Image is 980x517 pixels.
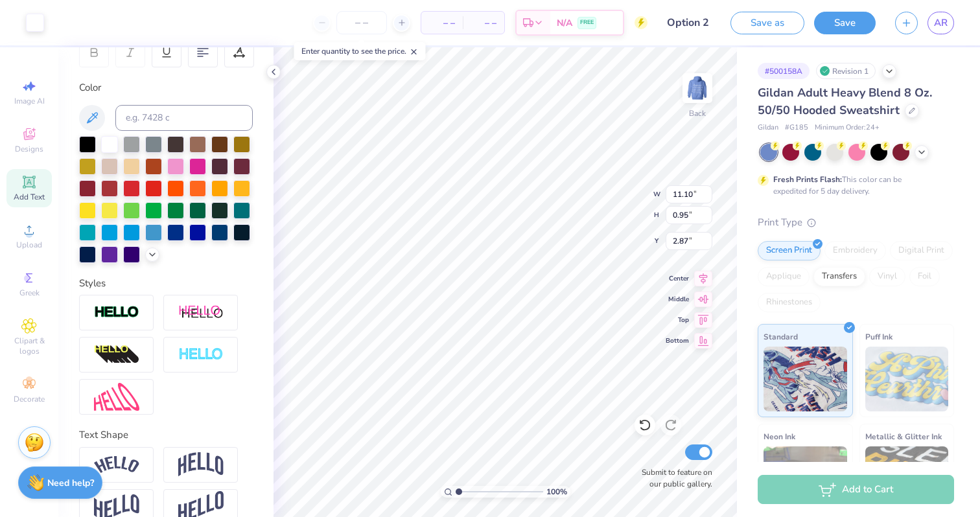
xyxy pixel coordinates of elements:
span: Image AI [14,96,45,106]
img: Free Distort [94,383,139,411]
span: AR [934,16,948,30]
img: Back [684,75,710,101]
div: Rhinestones [758,293,821,312]
span: # G185 [785,122,808,133]
div: Revision 1 [816,63,876,79]
span: Gildan [758,122,778,133]
input: e.g. 7428 c [115,105,253,131]
div: Color [79,80,253,95]
div: Foil [909,267,940,286]
span: N/A [557,16,572,30]
a: AR [927,12,954,34]
span: Designs [15,144,43,154]
button: Save [814,12,876,34]
strong: Fresh Prints Flash: [773,174,842,185]
div: Transfers [813,267,865,286]
img: Metallic & Glitter Ink [865,446,949,511]
div: Styles [79,276,253,291]
label: Submit to feature on our public gallery. [635,466,712,490]
div: Back [689,108,706,119]
img: Puff Ink [865,347,949,411]
img: Stroke [94,305,139,320]
span: Upload [16,240,42,250]
span: Clipart & logos [6,336,52,356]
div: # 500158A [758,63,810,79]
img: Neon Ink [764,446,847,511]
span: Decorate [14,394,45,404]
img: 3d Illusion [94,345,139,365]
span: Minimum Order: 24 + [815,122,880,133]
span: Add Text [14,192,45,202]
span: Neon Ink [764,430,795,443]
div: Text Shape [79,428,253,442]
img: Shadow [178,304,224,321]
span: Gildan Adult Heavy Blend 8 Oz. 50/50 Hooded Sweatshirt [758,85,932,118]
span: FREE [580,18,594,27]
span: – – [429,16,455,30]
button: Save as [730,12,804,34]
span: Top [666,316,689,325]
div: Screen Print [758,241,821,260]
img: Standard [764,347,847,411]
div: Applique [758,267,810,286]
div: This color can be expedited for 5 day delivery. [773,174,933,197]
span: Standard [764,330,798,343]
span: Center [666,274,689,283]
span: Bottom [666,336,689,345]
span: Middle [666,295,689,304]
div: Enter quantity to see the price. [294,42,426,60]
input: Untitled Design [657,10,721,36]
span: Greek [19,288,40,298]
span: – – [471,16,496,30]
img: Arc [94,456,139,474]
span: Metallic & Glitter Ink [865,430,942,443]
input: – – [336,11,387,34]
img: Negative Space [178,347,224,362]
div: Print Type [758,215,954,230]
span: Puff Ink [865,330,892,343]
div: Embroidery [824,241,886,260]
span: 100 % [546,486,567,498]
strong: Need help? [47,477,94,489]
div: Digital Print [890,241,953,260]
img: Arch [178,452,224,477]
div: Vinyl [869,267,905,286]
